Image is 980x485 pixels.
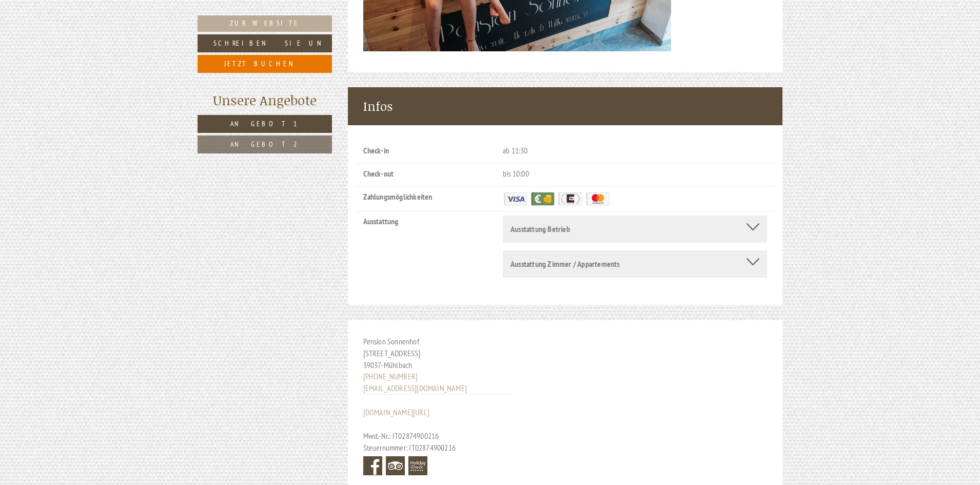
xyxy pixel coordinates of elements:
[198,34,332,52] a: Schreiben Sie uns
[363,407,430,417] a: [DOMAIN_NAME][URL]
[198,55,332,73] a: Jetzt buchen
[348,87,783,125] div: Infos
[384,360,413,370] span: Mühlbach
[198,91,332,110] div: Unsere Angebote
[230,140,299,149] span: Angebot 2
[363,360,381,370] span: 39037
[585,191,611,207] img: Maestro
[503,191,528,207] img: Visa
[511,224,570,234] b: Ausstattung Betrieb
[406,442,456,453] span: : IT02874900216
[363,383,467,393] a: [EMAIL_ADDRESS][DOMAIN_NAME]
[511,259,620,269] b: Ausstattung Zimmer / Appartements
[363,145,389,157] label: Check-in
[198,15,332,32] a: Zur Website
[557,191,583,207] img: EuroCard
[363,371,418,381] a: [PHONE_NUMBER]
[363,191,433,203] label: Zahlungsmöglichkeiten
[495,145,775,157] div: ab 11:30
[389,431,439,441] span: : IT02874900216
[363,168,394,180] label: Check-out
[530,191,556,207] img: Barzahlung
[495,168,775,180] div: bis 10:00
[230,119,299,128] span: Angebot 1
[363,216,399,227] label: Ausstattung
[363,348,421,358] span: [STREET_ADDRESS]
[363,336,419,346] span: Pension Sonnenhof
